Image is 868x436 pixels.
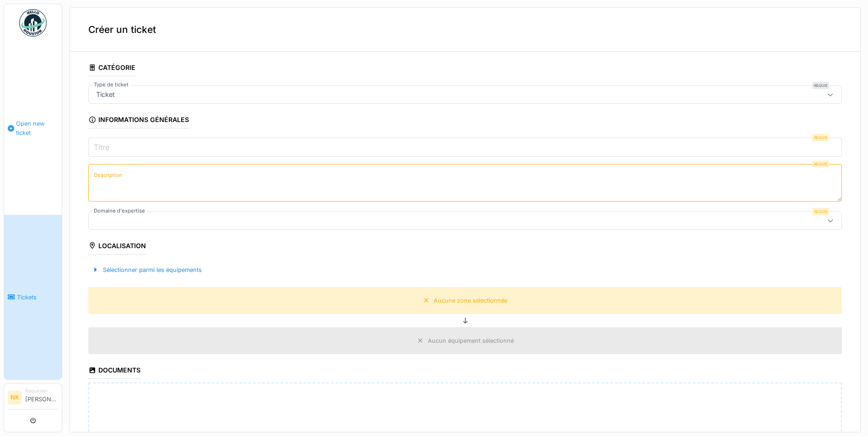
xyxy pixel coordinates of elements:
div: Requis [812,134,829,141]
a: Tickets [4,215,62,379]
li: [PERSON_NAME] [25,388,58,407]
div: Requis [812,82,829,89]
img: Badge_color-CXgf-gQk.svg [19,9,47,37]
li: NK [8,391,22,404]
div: Localisation [88,239,146,255]
div: Créer un ticket [70,8,860,52]
div: Documents [88,363,140,379]
label: Domaine d'expertise [92,207,147,215]
div: Aucun équipement sélectionné [428,336,514,345]
span: Open new ticket [16,119,58,137]
div: Aucune zone sélectionnée [434,296,507,305]
div: Requis [812,208,829,215]
label: Titre [92,142,111,153]
div: Informations générales [88,113,189,128]
span: Tickets [17,293,58,302]
div: Catégorie [88,61,135,76]
a: NK Requester[PERSON_NAME] [8,388,58,409]
div: Sélectionner parmi les équipements [88,264,205,276]
div: Requester [25,388,58,394]
div: Ticket [92,90,119,100]
label: Type de ticket [92,81,130,89]
div: Requis [812,160,829,168]
a: Open new ticket [4,42,62,215]
label: Description [92,170,124,181]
